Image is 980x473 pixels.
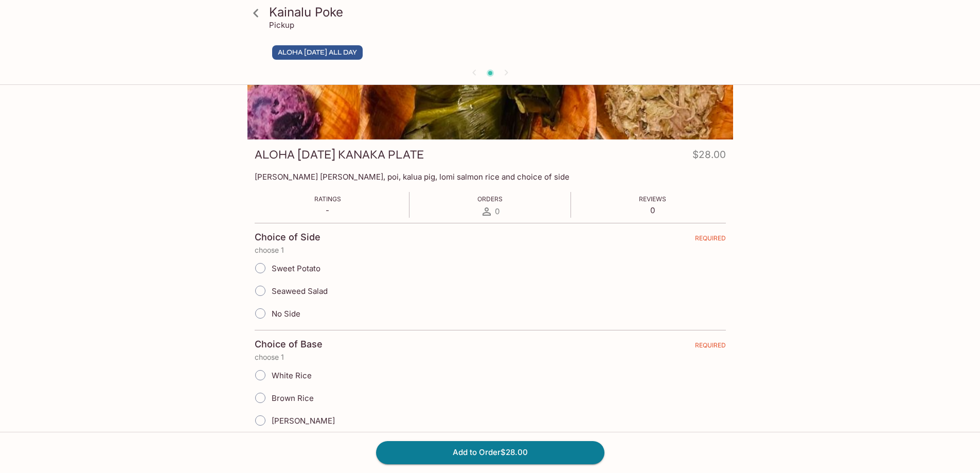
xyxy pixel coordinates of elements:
[269,4,729,20] h3: Kainalu Poke
[255,172,726,182] p: [PERSON_NAME] [PERSON_NAME], poi, kalua pig, lomi salmon rice and choice of side
[255,339,323,350] h4: Choice of Base
[255,147,424,163] h3: ALOHA [DATE] KANAKA PLATE
[272,45,363,60] button: ALOHA [DATE] ALL DAY
[495,206,500,216] span: 0
[272,309,300,319] span: No Side
[692,147,726,167] h4: $28.00
[247,3,733,139] div: ALOHA FRIDAY KANAKA PLATE
[639,205,666,215] p: 0
[376,441,604,464] button: Add to Order$28.00
[272,371,312,380] span: White Rice
[314,195,341,203] span: Ratings
[269,20,294,30] p: Pickup
[639,195,666,203] span: Reviews
[695,234,726,246] span: REQUIRED
[695,341,726,353] span: REQUIRED
[272,416,335,426] span: [PERSON_NAME]
[272,264,320,273] span: Sweet Potato
[272,286,328,296] span: Seaweed Salad
[314,205,341,215] p: -
[255,353,726,361] p: choose 1
[272,393,314,403] span: Brown Rice
[255,246,726,254] p: choose 1
[477,195,503,203] span: Orders
[255,232,320,243] h4: Choice of Side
